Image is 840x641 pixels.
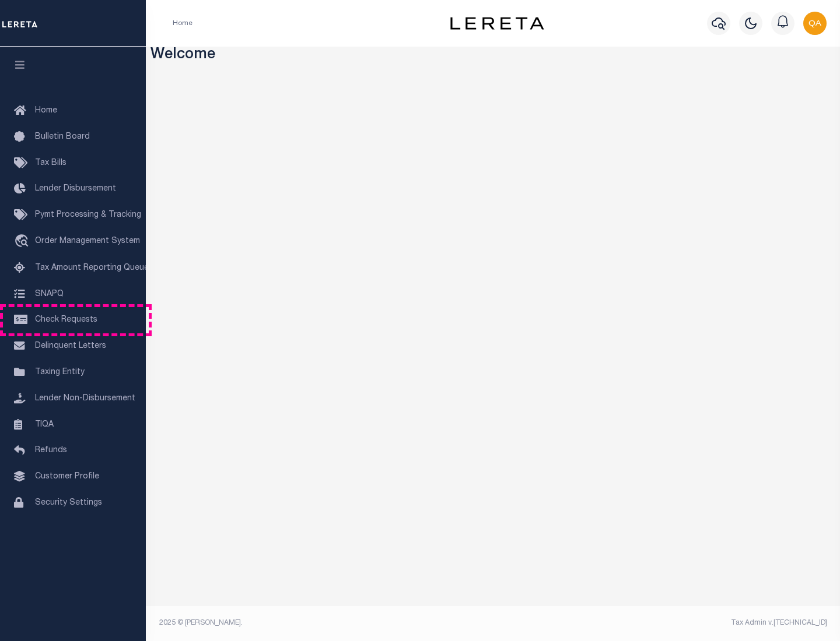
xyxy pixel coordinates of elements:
[803,12,827,35] img: svg+xml;base64,PHN2ZyB4bWxucz0iaHR0cDovL3d3dy53My5vcmcvMjAwMC9zdmciIHBvaW50ZXItZXZlbnRzPSJub25lIi...
[35,316,97,324] span: Check Requests
[35,185,116,193] span: Lender Disbursement
[35,264,149,272] span: Tax Amount Reporting Queue
[35,107,57,115] span: Home
[35,473,99,481] span: Customer Profile
[35,211,141,219] span: Pymt Processing & Tracking
[150,47,836,65] h3: Welcome
[35,395,135,403] span: Lender Non-Disbursement
[35,368,85,376] span: Taxing Entity
[35,290,64,298] span: SNAPQ
[35,159,66,167] span: Tax Bills
[35,446,67,455] span: Refunds
[35,499,102,507] span: Security Settings
[35,420,54,428] span: TIQA
[35,237,140,245] span: Order Management System
[502,618,827,628] div: Tax Admin v.[TECHNICAL_ID]
[173,18,192,29] li: Home
[14,234,33,249] i: travel_explore
[450,17,544,30] img: logo-dark.svg
[35,342,106,350] span: Delinquent Letters
[35,133,90,141] span: Bulletin Board
[150,618,494,628] div: 2025 © [PERSON_NAME].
